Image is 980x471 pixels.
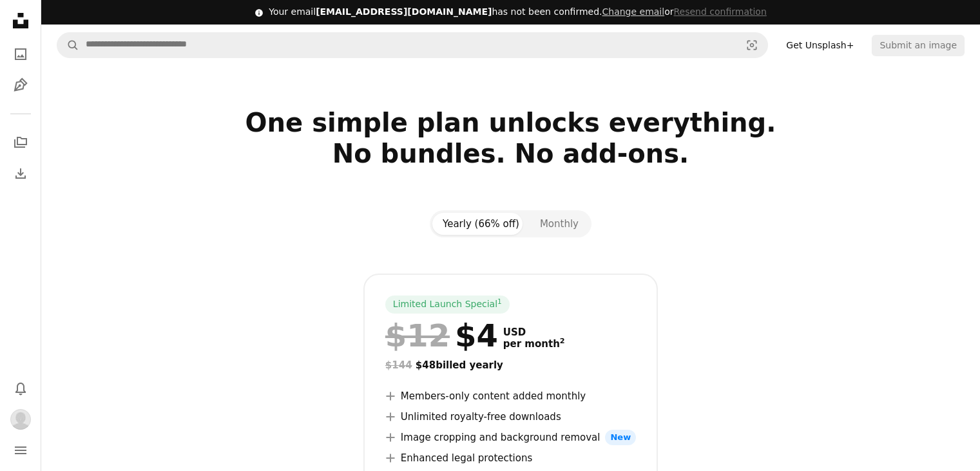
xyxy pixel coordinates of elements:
li: Enhanced legal protections [385,450,636,466]
button: Submit an image [872,35,965,55]
img: Avatar of user Tarun Kumar [10,409,31,430]
a: 2 [557,338,568,350]
div: Limited Launch Special [385,296,510,314]
li: Image cropping and background removal [385,430,636,445]
button: Monthly [530,213,589,235]
span: USD [503,326,565,338]
a: Get Unsplash+ [778,35,861,55]
sup: 2 [560,337,565,345]
button: Profile [8,406,34,432]
div: Your email has not been confirmed. [269,6,767,19]
span: per month [503,338,565,350]
li: Members-only content added monthly [385,388,636,404]
span: [EMAIL_ADDRESS][DOMAIN_NAME] [316,6,492,17]
a: Home — Unsplash [8,8,34,36]
button: Search Unsplash [57,33,79,57]
span: or [602,6,766,17]
div: $4 [385,319,498,352]
a: Illustrations [8,72,34,98]
span: $144 [385,359,412,371]
button: Resend confirmation [673,6,766,19]
sup: 1 [497,297,502,305]
li: Unlimited royalty-free downloads [385,409,636,425]
form: Find visuals sitewide [57,32,768,58]
div: $48 billed yearly [385,357,636,373]
a: 1 [495,298,504,311]
span: New [605,430,636,445]
button: Notifications [8,376,34,401]
button: Visual search [736,33,767,57]
a: Photos [8,41,34,67]
button: Yearly (66% off) [432,213,530,235]
a: Download History [8,161,34,186]
span: $12 [385,319,450,352]
a: Collections [8,130,34,155]
a: Change email [602,6,664,17]
h2: One simple plan unlocks everything. No bundles. No add-ons. [96,107,926,200]
button: Menu [8,437,34,463]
